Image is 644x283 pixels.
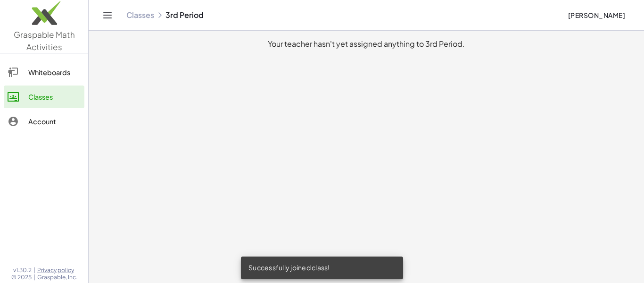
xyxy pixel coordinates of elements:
[28,67,81,78] div: Whiteboards
[568,11,625,19] span: [PERSON_NAME]
[11,274,32,281] span: © 2025
[4,110,84,133] a: Account
[241,257,403,279] div: Successfully joined class!
[4,61,84,84] a: Whiteboards
[13,266,32,274] span: v1.30.2
[100,8,115,23] button: Toggle navigation
[28,91,81,103] div: Classes
[33,274,35,281] span: |
[33,266,35,274] span: |
[560,7,633,24] button: [PERSON_NAME]
[14,29,75,52] span: Graspable Math Activities
[28,116,81,127] div: Account
[37,274,77,281] span: Graspable, Inc.
[96,38,636,50] div: Your teacher hasn't yet assigned anything to 3rd Period.
[37,266,77,274] a: Privacy policy
[126,10,154,20] a: Classes
[4,86,84,108] a: Classes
